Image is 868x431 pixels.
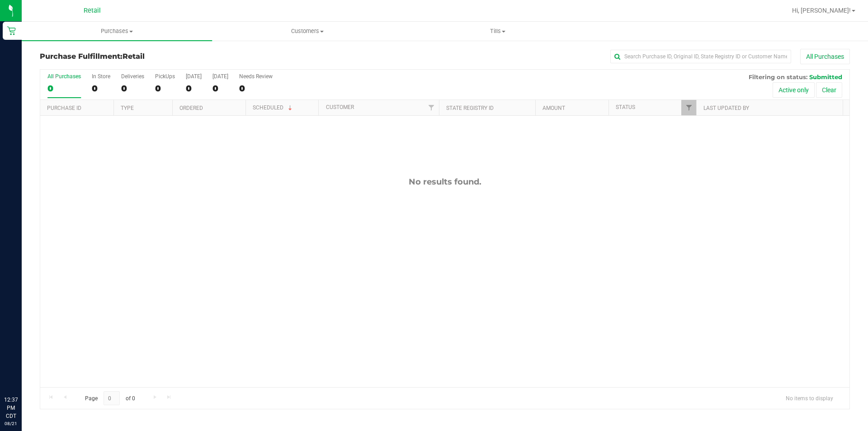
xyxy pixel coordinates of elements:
[22,22,212,41] a: Purchases
[402,22,593,41] a: Tills
[212,22,402,41] a: Customers
[542,105,565,111] a: Amount
[40,177,849,187] div: No results found.
[47,73,81,80] div: All Purchases
[4,396,18,420] p: 12:37 PM CDT
[179,105,203,111] a: Ordered
[212,27,402,35] span: Customers
[47,83,81,94] div: 0
[792,7,851,14] span: Hi, [PERSON_NAME]!
[800,49,850,64] button: All Purchases
[816,82,842,98] button: Clear
[84,7,101,14] span: Retail
[77,391,142,405] span: Page of 0
[9,359,36,386] iframe: Resource center
[212,73,228,80] div: [DATE]
[446,105,494,111] a: State Registry ID
[809,73,842,81] span: Submitted
[749,73,807,81] span: Filtering on status:
[121,105,134,111] a: Type
[4,420,18,427] p: 08/21
[424,100,439,115] a: Filter
[92,83,110,94] div: 0
[155,73,175,80] div: PickUps
[47,105,81,111] a: Purchase ID
[22,27,212,35] span: Purchases
[92,73,110,80] div: In Store
[212,83,228,94] div: 0
[681,100,696,115] a: Filter
[703,105,749,111] a: Last Updated By
[326,104,354,110] a: Customer
[121,73,144,80] div: Deliveries
[610,50,791,63] input: Search Purchase ID, Original ID, State Registry ID or Customer Name...
[773,82,815,98] button: Active only
[186,73,202,80] div: [DATE]
[778,391,840,405] span: No items to display
[239,83,273,94] div: 0
[123,52,145,61] span: Retail
[403,27,592,35] span: Tills
[155,83,175,94] div: 0
[239,73,273,80] div: Needs Review
[186,83,202,94] div: 0
[7,26,16,35] inline-svg: Retail
[121,83,144,94] div: 0
[253,104,294,111] a: Scheduled
[616,104,635,110] a: Status
[40,52,310,61] h3: Purchase Fulfillment:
